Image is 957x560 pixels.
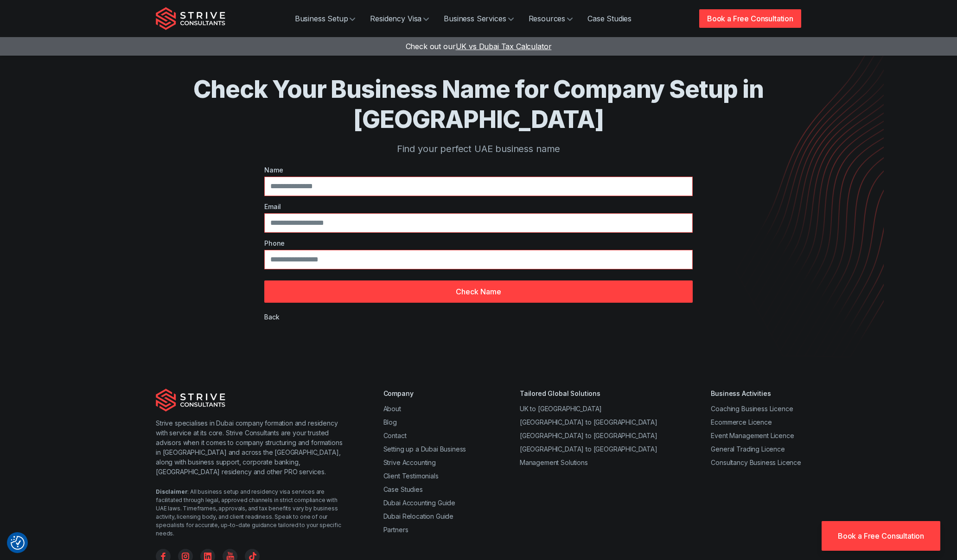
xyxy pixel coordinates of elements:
[264,165,693,175] label: Name
[520,458,588,466] a: Management Solutions
[156,418,346,477] p: Strive specialises in Dubai company formation and residency with service at its core. Strive Cons...
[156,388,225,412] img: Strive Consultants
[520,418,657,426] a: [GEOGRAPHIC_DATA] to [GEOGRAPHIC_DATA]
[406,42,552,51] a: Check out ourUK vs Dubai Tax Calculator
[383,405,401,413] a: About
[711,458,801,466] a: Consultancy Business Licence
[520,405,602,413] a: UK to [GEOGRAPHIC_DATA]
[520,445,657,453] a: [GEOGRAPHIC_DATA] to [GEOGRAPHIC_DATA]
[383,432,407,439] a: Contact
[436,9,521,28] a: Business Services
[156,7,225,30] img: Strive Consultants
[264,238,693,248] label: Phone
[383,418,397,426] a: Blog
[699,9,801,28] a: Book a Free Consultation
[520,432,657,439] a: [GEOGRAPHIC_DATA] to [GEOGRAPHIC_DATA]
[156,488,187,495] strong: Disclaimer
[711,418,772,426] a: Ecommerce Licence
[383,388,466,398] div: Company
[383,445,466,453] a: Setting up a Dubai Business
[264,312,279,322] div: Back
[264,202,693,211] label: Email
[193,142,764,156] p: Find your perfect UAE business name
[383,499,455,507] a: Dubai Accounting Guide
[11,536,25,550] button: Consent Preferences
[383,512,453,520] a: Dubai Relocation Guide
[520,388,657,398] div: Tailored Global Solutions
[264,280,693,303] button: Check Name
[383,526,408,534] a: Partners
[456,42,552,51] span: UK vs Dubai Tax Calculator
[383,458,436,466] a: Strive Accounting
[156,488,346,538] div: : All business setup and residency visa services are facilitated through legal, approved channels...
[711,445,785,453] a: General Trading Licence
[711,388,801,398] div: Business Activities
[383,485,423,493] a: Case Studies
[580,9,639,28] a: Case Studies
[521,9,581,28] a: Resources
[287,9,363,28] a: Business Setup
[11,536,25,550] img: Revisit consent button
[363,9,436,28] a: Residency Visa
[711,405,793,413] a: Coaching Business Licence
[193,74,764,134] h1: Check Your Business Name for Company Setup in [GEOGRAPHIC_DATA]
[383,472,439,480] a: Client Testimonials
[822,521,940,551] a: Book a Free Consultation
[711,432,794,439] a: Event Management Licence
